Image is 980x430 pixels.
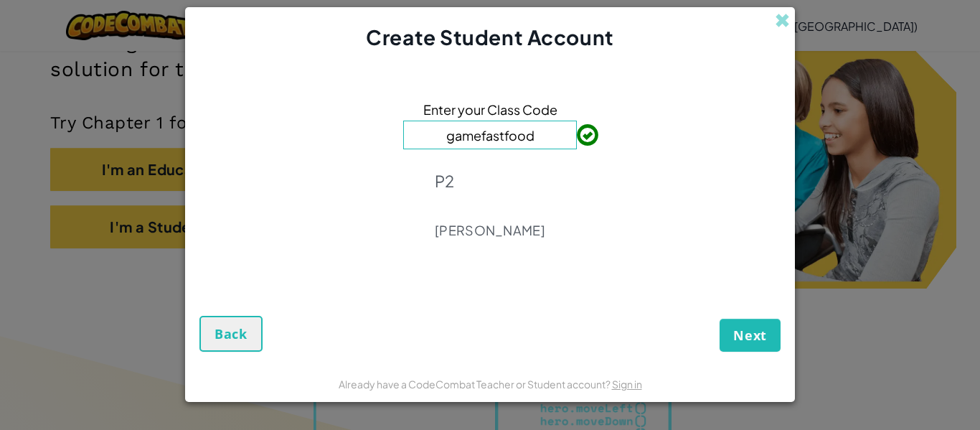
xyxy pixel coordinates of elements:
[423,99,557,120] span: Enter your Class Code
[733,327,767,344] span: Next
[215,325,248,342] span: Back
[339,378,612,391] span: Already have a CodeCombat Teacher or Student account?
[720,319,781,352] button: Next
[435,171,545,191] p: P2
[366,24,613,50] span: Create Student Account
[612,378,642,391] a: Sign in
[199,316,263,352] button: Back
[435,222,545,239] p: [PERSON_NAME]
